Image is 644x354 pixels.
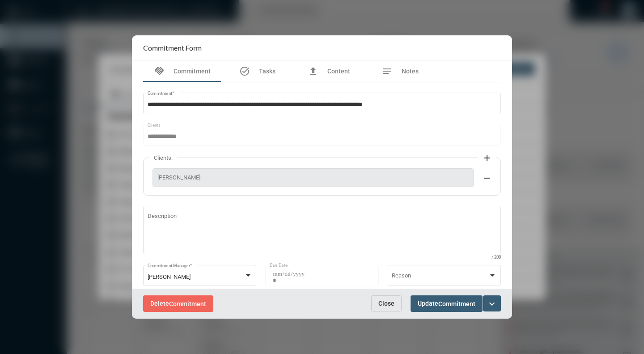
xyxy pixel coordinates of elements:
[174,68,211,75] span: Commitment
[143,295,213,312] button: DeleteCommitment
[154,66,165,77] mat-icon: handshake
[382,66,393,77] mat-icon: notes
[418,300,475,307] span: Update
[169,300,206,307] span: Commitment
[327,68,350,75] span: Content
[411,295,483,312] button: UpdateCommitment
[308,66,318,77] mat-icon: file_upload
[150,300,206,307] span: Delete
[371,295,402,311] button: Close
[482,153,492,163] mat-icon: add
[487,299,497,310] mat-icon: expand_more
[438,300,475,307] span: Commitment
[402,68,419,75] span: Notes
[157,174,469,181] span: [PERSON_NAME]
[378,300,394,307] span: Close
[491,255,501,260] mat-hint: / 200
[149,154,177,161] label: Clients:
[148,273,191,280] span: [PERSON_NAME]
[239,66,250,77] mat-icon: task_alt
[482,173,492,183] mat-icon: remove
[259,68,275,75] span: Tasks
[143,43,202,52] h2: Commitment Form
